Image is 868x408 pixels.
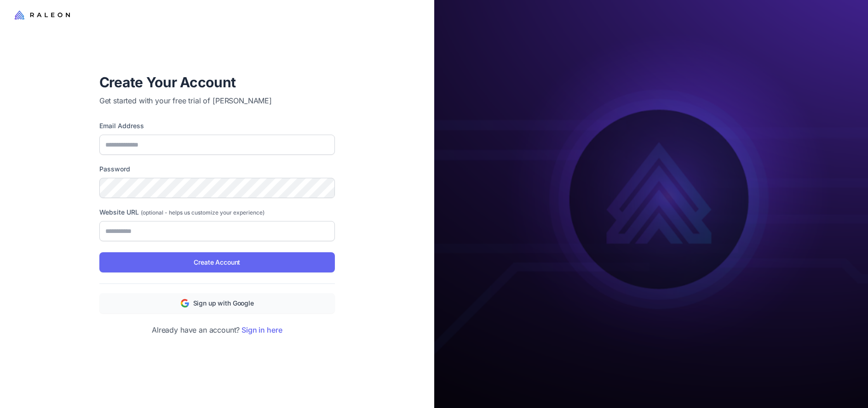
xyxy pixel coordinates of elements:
[99,324,335,335] p: Already have an account?
[193,298,254,308] span: Sign up with Google
[99,73,335,91] h1: Create Your Account
[99,95,335,106] p: Get started with your free trial of [PERSON_NAME]
[99,293,335,313] button: Sign up with Google
[241,325,282,334] a: Sign in here
[194,257,240,267] span: Create Account
[99,164,335,174] label: Password
[99,252,335,272] button: Create Account
[141,209,264,216] span: (optional - helps us customize your experience)
[99,207,335,217] label: Website URL
[99,121,335,131] label: Email Address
